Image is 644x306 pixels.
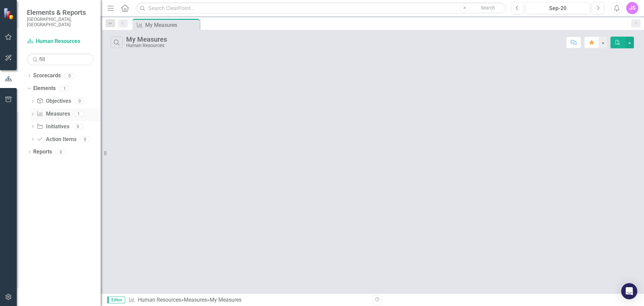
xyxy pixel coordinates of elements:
[621,283,637,299] div: Open Intercom Messenger
[528,4,588,12] div: Sep-20
[481,5,495,10] span: Search
[136,2,506,14] input: Search ClearPoint...
[184,297,207,303] a: Measures
[37,136,76,143] a: Action Items
[59,86,70,91] div: 1
[37,110,70,118] a: Measures
[126,43,167,48] div: Human Resources
[55,149,66,155] div: 0
[626,2,638,14] button: JS
[64,73,75,79] div: 0
[210,297,241,303] div: My Measures
[526,2,590,14] button: Sep-20
[37,123,69,131] a: Initiatives
[27,53,94,65] input: Search Below...
[74,98,85,104] div: 0
[126,36,167,43] div: My Measures
[33,72,61,80] a: Scorecards
[27,38,94,45] a: Human Resources
[27,16,94,28] small: [GEOGRAPHIC_DATA], [GEOGRAPHIC_DATA]
[80,136,91,142] div: 0
[3,8,15,19] img: ClearPoint Strategy
[33,85,56,92] a: Elements
[145,21,198,29] div: My Measures
[27,8,94,16] span: Elements & Reports
[37,97,71,105] a: Objectives
[73,111,84,117] div: 1
[128,296,367,304] div: » »
[471,3,504,13] button: Search
[33,148,52,156] a: Reports
[138,297,181,303] a: Human Resources
[73,124,84,129] div: 0
[107,297,125,303] span: Editor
